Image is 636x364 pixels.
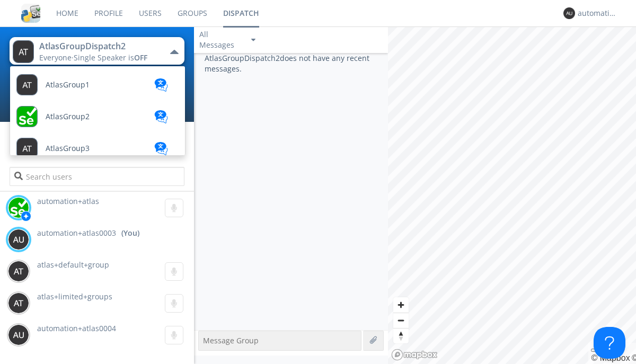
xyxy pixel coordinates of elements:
[46,81,90,89] span: AtlasGroup1
[391,349,438,361] a: Mapbox logo
[10,66,185,156] ul: AtlasGroupDispatch2Everyone·Single Speaker isOFF
[10,37,184,65] button: AtlasGroupDispatch2Everyone·Single Speaker isOFF
[8,261,29,282] img: 373638.png
[591,353,630,362] a: Mapbox
[13,40,34,63] img: 373638.png
[199,29,242,50] div: All Messages
[74,52,147,63] span: Single Speaker is
[251,39,255,41] img: caret-down-sm.svg
[37,323,116,333] span: automation+atlas0004
[393,297,409,313] button: Zoom in
[153,110,169,123] img: translation-blue.svg
[393,329,409,343] span: Reset bearing to north
[121,228,139,238] div: (You)
[563,7,575,19] img: 373638.png
[46,113,90,121] span: AtlasGroup2
[37,228,116,238] span: automation+atlas0003
[393,313,409,328] span: Zoom out
[21,4,40,23] img: cddb5a64eb264b2086981ab96f4c1ba7
[39,40,158,52] div: AtlasGroupDispatch2
[46,145,90,153] span: AtlasGroup3
[39,52,158,63] div: Everyone ·
[153,142,169,155] img: translation-blue.svg
[10,167,184,186] input: Search users
[37,196,99,206] span: automation+atlas
[153,78,169,92] img: translation-blue.svg
[194,53,388,330] div: AtlasGroupDispatch2 does not have any recent messages.
[591,349,599,352] button: Toggle attribution
[393,313,409,328] button: Zoom out
[594,327,625,359] iframe: Toggle Customer Support
[8,197,29,218] img: d2d01cd9b4174d08988066c6d424eccd
[393,328,409,343] button: Reset bearing to north
[8,292,29,314] img: 373638.png
[37,260,109,270] span: atlas+default+group
[37,291,112,301] span: atlas+limited+groups
[8,324,29,345] img: 373638.png
[134,52,147,63] span: OFF
[8,229,29,250] img: 373638.png
[578,8,617,19] div: automation+atlas0003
